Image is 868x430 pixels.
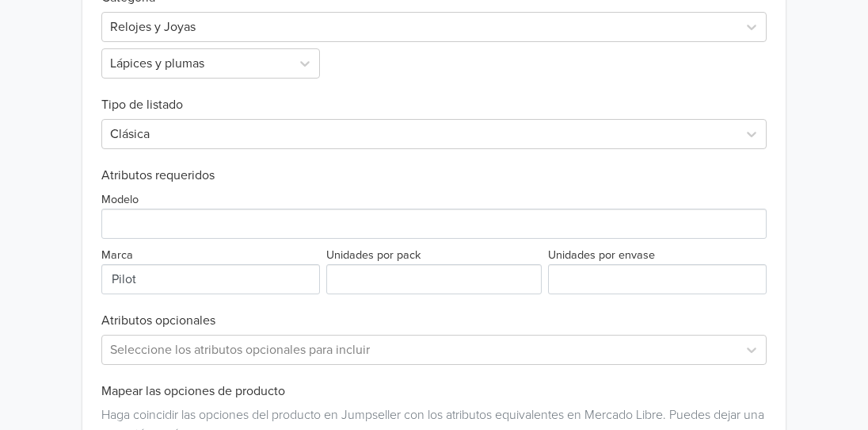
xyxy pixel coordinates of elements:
[101,168,767,183] h6: Atributos requeridos
[101,313,767,328] h6: Atributos opcionales
[101,384,767,399] h6: Mapear las opciones de producto
[101,191,139,209] label: Modelo
[326,247,421,264] label: Unidades por pack
[101,79,767,113] h6: Tipo de listado
[548,247,655,264] label: Unidades por envase
[101,247,133,264] label: Marca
